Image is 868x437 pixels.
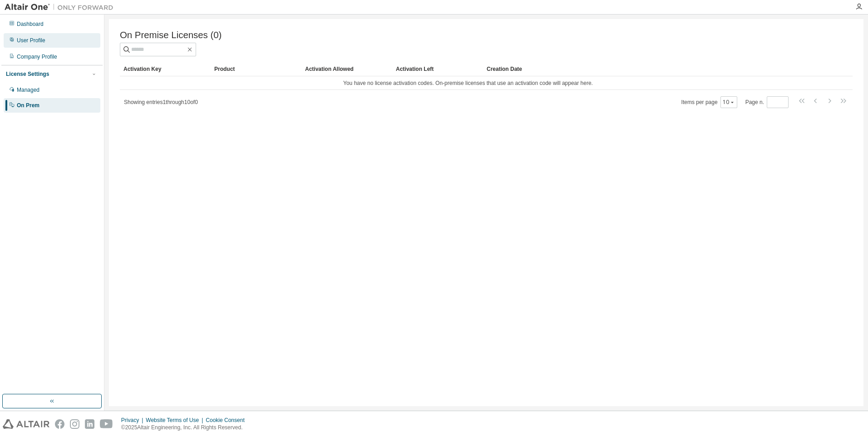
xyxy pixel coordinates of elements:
span: On Premise Licenses (0) [120,30,222,40]
img: youtube.svg [100,419,113,429]
img: altair_logo.svg [3,419,49,429]
td: You have no license activation codes. On-premise licenses that use an activation code will appear... [120,76,816,90]
div: Dashboard [17,20,44,28]
div: Cookie Consent [206,417,250,424]
button: 10 [723,99,735,106]
span: Page n. [745,96,789,108]
img: facebook.svg [55,419,64,429]
div: Managed [17,86,39,94]
div: Product [214,62,298,76]
div: On Prem [17,102,39,109]
div: Company Profile [17,53,57,60]
span: Showing entries 1 through 10 of 0 [124,99,198,105]
div: User Profile [17,37,45,44]
img: linkedin.svg [85,419,94,429]
img: instagram.svg [70,419,79,429]
div: Activation Left [396,62,479,76]
div: Website Terms of Use [146,417,206,424]
img: Altair One [5,3,118,12]
div: Activation Allowed [305,62,389,76]
div: Activation Key [123,62,207,76]
div: Privacy [121,417,146,424]
span: Items per page [681,96,737,108]
p: © 2025 Altair Engineering, Inc. All Rights Reserved. [121,424,250,432]
div: Creation Date [487,62,813,76]
div: License Settings [6,70,49,78]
